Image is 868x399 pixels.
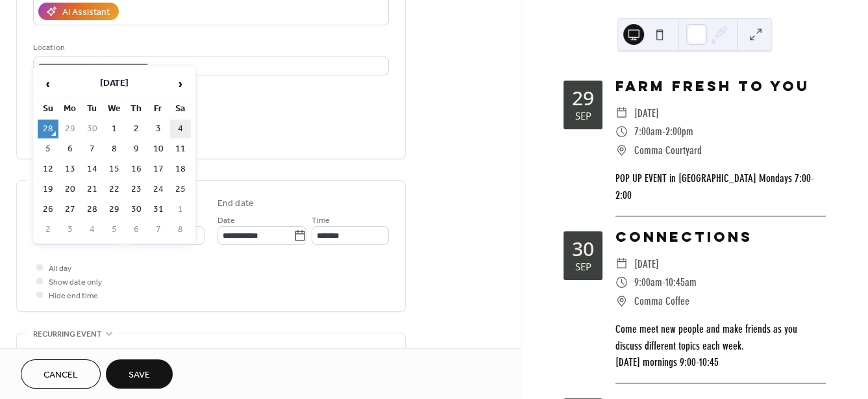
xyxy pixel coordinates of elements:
[126,140,147,159] td: 9
[170,99,191,118] th: Sa
[33,328,102,341] span: Recurring event
[60,99,81,118] th: Mo
[662,273,665,292] span: -
[82,200,103,219] td: 28
[82,99,103,118] th: Tu
[217,214,235,227] span: Date
[572,88,594,108] div: 29
[129,368,150,382] span: Save
[170,160,191,179] td: 18
[104,140,125,159] td: 8
[38,200,58,219] td: 26
[615,228,826,247] div: CONNECTIONS
[615,255,628,274] div: ​
[634,292,689,311] span: Comma Coffee
[126,200,147,219] td: 30
[170,220,191,239] td: 8
[21,359,101,389] button: Cancel
[148,160,169,179] td: 17
[82,140,103,159] td: 7
[62,6,110,19] div: AI Assistant
[148,120,169,138] td: 3
[82,180,103,199] td: 21
[615,273,628,292] div: ​
[82,220,103,239] td: 4
[312,214,330,227] span: Time
[38,71,58,97] span: ‹
[148,200,169,219] td: 31
[171,71,190,97] span: ›
[148,140,169,159] td: 10
[60,200,81,219] td: 27
[60,160,81,179] td: 13
[60,220,81,239] td: 3
[572,239,594,259] div: 30
[60,180,81,199] td: 20
[170,140,191,159] td: 11
[49,276,102,289] span: Show date only
[60,140,81,159] td: 6
[615,321,826,370] div: Come meet new people and make friends as you discuss different topics each week. [DATE] mornings ...
[60,70,169,98] th: [DATE]
[575,262,591,272] div: Sep
[575,111,591,121] div: Sep
[615,170,826,203] div: POP UP EVENT in [GEOGRAPHIC_DATA] Mondays 7:00- 2:00
[104,180,125,199] td: 22
[634,122,662,141] span: 7:00am
[104,160,125,179] td: 15
[126,120,147,138] td: 2
[615,77,826,96] div: FARM FRESH TO YOU
[170,180,191,199] td: 25
[49,289,98,303] span: Hide end time
[665,273,697,292] span: 10:45am
[38,3,119,20] button: AI Assistant
[634,141,702,160] span: Comma Courtyard
[170,200,191,219] td: 1
[634,104,659,123] span: [DATE]
[106,359,173,389] button: Save
[148,99,169,118] th: Fr
[33,41,386,55] div: Location
[615,292,628,311] div: ​
[82,160,103,179] td: 14
[634,273,662,292] span: 9:00am
[665,122,693,141] span: 2:00pm
[148,220,169,239] td: 7
[38,160,58,179] td: 12
[43,368,78,382] span: Cancel
[634,255,659,274] span: [DATE]
[126,99,147,118] th: Th
[662,122,665,141] span: -
[104,220,125,239] td: 5
[170,120,191,138] td: 4
[217,197,254,211] div: End date
[82,120,103,138] td: 30
[104,120,125,138] td: 1
[104,200,125,219] td: 29
[60,120,81,138] td: 29
[126,160,147,179] td: 16
[615,141,628,160] div: ​
[38,140,58,159] td: 5
[38,220,58,239] td: 2
[615,122,628,141] div: ​
[615,104,628,123] div: ​
[49,262,71,276] span: All day
[148,180,169,199] td: 24
[38,180,58,199] td: 19
[126,180,147,199] td: 23
[38,99,58,118] th: Su
[38,120,58,138] td: 28
[104,99,125,118] th: We
[126,220,147,239] td: 6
